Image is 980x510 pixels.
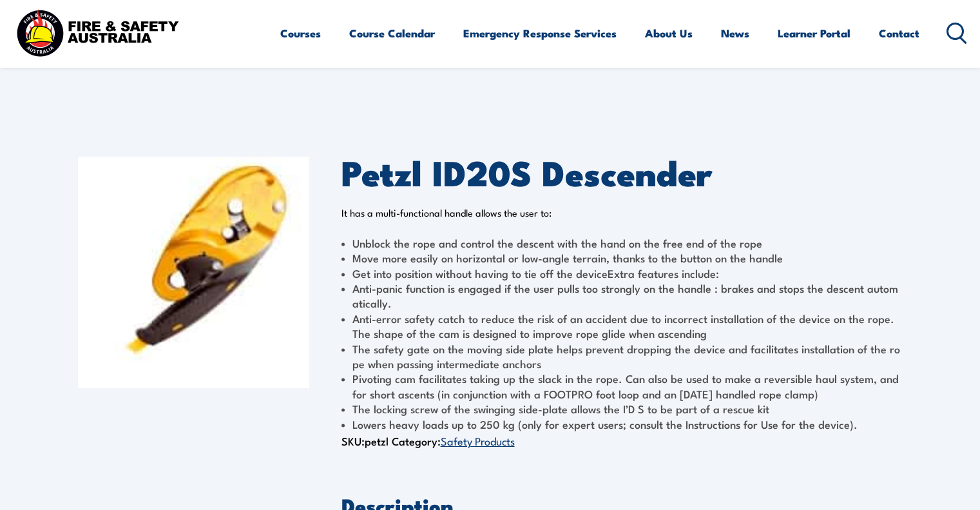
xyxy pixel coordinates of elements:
[392,433,515,449] span: Category:
[341,157,903,187] h1: Petzl ID20S Descender
[645,16,693,50] a: About Us
[341,417,903,431] li: Lowers heavy loads up to 250 kg (only for expert users; consult the Instructions for Use for the ...
[441,433,515,448] a: Safety Products
[463,16,617,50] a: Emergency Response Services
[365,433,389,449] span: petzl
[341,235,903,250] li: Unblock the rope and control the descent with the hand on the free end of the rope
[341,311,903,341] li: Anti-error safety catch to reduce the risk of an accident due to incorrect installation of the de...
[341,433,389,449] span: SKU:
[341,341,903,371] li: The safety gate on the moving side plate helps prevent dropping the device and facilitates instal...
[341,371,903,401] li: Pivoting cam facilitates taking up the slack in the rope. Can also be used to make a reversible h...
[879,16,919,50] a: Contact
[721,16,749,50] a: News
[341,266,903,280] li: Get into position without having to tie off the deviceExtra features include:
[341,206,903,219] p: It has a multi-functional handle allows the user to:
[778,16,850,50] a: Learner Portal
[349,16,435,50] a: Course Calendar
[280,16,321,50] a: Courses
[341,401,903,416] li: The locking screw of the swinging side-plate allows the I’D S to be part of a rescue kit
[78,157,309,388] img: Petzl ID20S Descender
[341,250,903,265] li: Move more easily on horizontal or low-angle terrain, thanks to the button on the handle
[341,280,903,311] li: Anti-panic function is engaged if the user pulls too strongly on the handle : brakes and stops th...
